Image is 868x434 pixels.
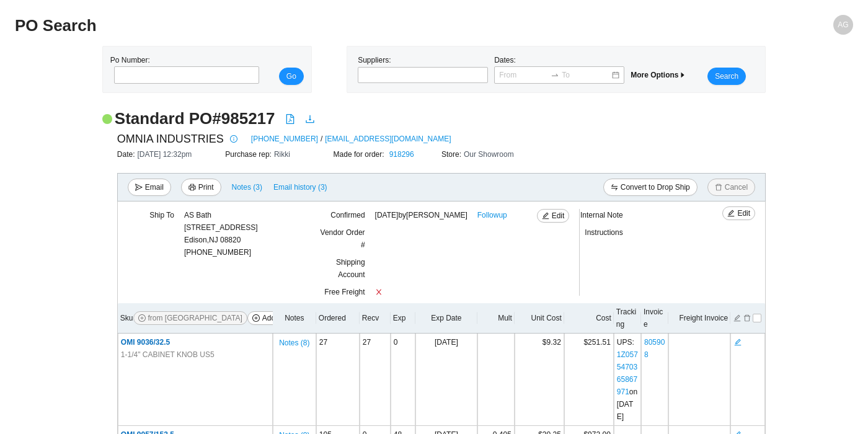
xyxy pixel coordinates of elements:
[285,114,295,124] span: file-pdf
[355,54,491,85] div: Suppliers:
[286,70,296,82] span: Go
[477,209,507,221] a: Followup
[273,303,316,334] th: Notes
[743,312,751,321] button: delete
[252,314,260,323] span: plus-circle
[279,68,304,85] button: Go
[734,338,742,347] span: edit
[733,337,742,345] button: edit
[305,114,315,126] a: download
[231,180,263,189] button: Notes (3)
[515,303,564,334] th: Unit Cost
[224,130,241,148] button: info-circle
[274,150,290,159] span: Rikki
[551,71,559,79] span: swap-right
[707,68,746,85] button: Search
[121,348,215,361] span: 1-1/4" CABINET KNOB US5
[585,228,622,237] span: Instructions
[149,211,174,219] span: Ship To
[617,338,638,421] span: UPS : on [DATE]
[321,133,322,145] span: /
[644,338,665,359] a: 805908
[499,69,548,81] input: From
[441,150,464,159] span: Store:
[305,114,315,124] span: download
[225,150,274,159] span: Purchase rep:
[138,150,192,159] span: [DATE] 12:32pm
[121,338,170,347] span: OMI 9036/32.5
[133,311,247,325] button: plus-circlefrom [GEOGRAPHIC_DATA]
[145,181,164,193] span: Email
[336,258,365,279] span: Shipping Account
[321,228,365,249] span: Vendor Order #
[334,150,387,159] span: Made for order:
[617,350,638,396] a: 1Z0575470365867971
[325,133,451,145] a: [EMAIL_ADDRESS][DOMAIN_NAME]
[232,181,262,193] span: Notes ( 3 )
[184,209,258,259] div: [PHONE_NUMBER]
[562,69,611,81] input: To
[464,150,514,159] span: Our Showroom
[316,303,360,334] th: Ordered
[273,179,328,196] button: Email history (3)
[389,150,414,159] a: 918296
[262,312,296,324] span: Add Items
[15,15,644,37] h2: PO Search
[603,179,697,196] button: swapConvert to Drop Ship
[360,303,391,334] th: Recv
[580,211,623,219] span: Internal Note
[363,338,371,347] span: 27
[722,206,755,220] button: editEdit
[330,211,365,219] span: Confirmed
[631,71,686,79] span: More Options
[135,184,143,192] span: send
[117,150,138,159] span: Date:
[188,184,196,192] span: printer
[415,303,477,334] th: Exp Date
[552,210,565,222] span: Edit
[273,181,327,193] span: Email history (3)
[611,184,618,192] span: swap
[247,311,301,325] button: plus-circleAdd Items
[564,303,614,334] th: Cost
[542,212,549,221] span: edit
[316,334,360,426] td: 27
[128,179,171,196] button: sendEmail
[621,181,690,193] span: Convert to Drop Ship
[115,108,275,130] h2: Standard PO # 985217
[614,303,641,334] th: Tracking
[715,70,738,82] span: Search
[391,334,415,426] td: 0
[515,334,564,426] td: $9.32
[838,15,848,35] span: AG
[641,303,668,334] th: Invoice
[181,179,221,196] button: printerPrint
[227,135,241,143] span: info-circle
[415,334,477,426] td: [DATE]
[251,133,318,145] a: [PHONE_NUMBER]
[727,210,735,218] span: edit
[285,114,295,126] a: file-pdf
[375,209,467,221] span: [DATE] by [PERSON_NAME]
[375,288,383,296] span: close
[117,130,224,148] span: OMNIA INDUSTRIES
[477,303,515,334] th: Mult
[537,209,570,223] button: editEdit
[110,54,255,85] div: Po Number:
[733,312,742,321] button: edit
[491,54,627,85] div: Dates:
[668,303,730,334] th: Freight Invoice
[278,336,310,345] button: Notes (8)
[391,303,415,334] th: Exp
[198,181,214,193] span: Print
[184,209,258,246] div: AS Bath [STREET_ADDRESS] Edison , NJ 08820
[324,288,365,296] span: Free Freight
[564,334,614,426] td: $251.51
[279,337,309,349] span: Notes ( 8 )
[737,207,750,219] span: Edit
[679,71,686,79] span: caret-right
[120,311,270,325] div: Sku
[551,71,559,79] span: to
[707,179,755,196] button: deleteCancel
